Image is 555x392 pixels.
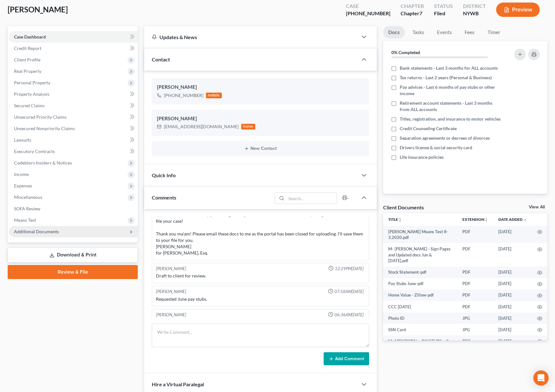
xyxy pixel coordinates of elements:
[391,50,420,55] strong: 0% Completed
[383,26,405,38] a: Docs
[206,93,222,98] div: mobile
[156,312,186,318] div: [PERSON_NAME]
[493,290,532,301] td: [DATE]
[493,267,532,278] td: [DATE]
[383,278,457,290] td: Pay Stubs June-pdf
[460,26,480,38] a: Fees
[400,65,498,71] span: Bank statements - Last 3 months for ALL accounts
[383,204,424,211] div: Client Documents
[400,154,444,160] span: Life insurance policies
[400,84,501,97] span: Pay advices - Last 6 months of pay stubs or other income
[400,125,457,132] span: Credit Counseling Certificate
[9,100,138,111] a: Secured Claims
[434,3,453,10] div: Status
[157,146,364,151] button: New Contact
[14,149,55,154] span: Executory Contracts
[457,335,493,347] td: PDF
[14,126,75,131] span: Unsecured Nonpriority Claims
[401,3,424,10] div: Chapter
[493,278,532,290] td: [DATE]
[457,267,493,278] td: PDF
[164,92,203,99] div: [PHONE_NUMBER]
[496,3,540,17] button: Preview
[152,56,170,62] span: Contact
[14,171,29,177] span: Income
[457,226,493,243] td: PDF
[457,312,493,324] td: JPG
[335,266,364,272] span: 12:29PM[DATE]
[286,193,337,204] input: Search...
[457,324,493,335] td: JPG
[152,194,176,200] span: Comments
[156,289,186,295] div: [PERSON_NAME]
[400,116,501,122] span: Titles, registration, and insurance to motor vehicles
[9,123,138,134] a: Unsecured Nonpriority Claims
[164,123,239,130] div: [EMAIL_ADDRESS][DOMAIN_NAME]
[400,135,490,141] span: Separation agreements or decrees of divorces
[432,26,457,38] a: Events
[157,115,364,122] div: [PERSON_NAME]
[14,103,45,108] span: Secured Claims
[14,80,50,85] span: Personal Property
[9,203,138,214] a: SOFA Review
[383,324,457,335] td: SSN Card
[14,45,41,51] span: Credit Report
[493,243,532,266] td: [DATE]
[8,265,138,279] a: Review & File
[14,194,42,200] span: Miscellaneous
[14,183,32,188] span: Expenses
[152,381,204,387] span: Hire a Virtual Paralegal
[156,296,365,302] div: Requested June pay stubs.
[434,10,453,17] div: Filed
[493,226,532,243] td: [DATE]
[407,26,429,38] a: Tasks
[8,5,68,14] span: [PERSON_NAME]
[334,312,364,318] span: 06:36AM[DATE]
[400,74,492,81] span: Tax returns - Last 2 years (Personal & Business)
[401,10,424,17] div: Chapter
[8,248,138,262] a: Download & Print
[493,301,532,312] td: [DATE]
[463,10,486,17] div: NYWB
[383,226,457,243] td: [PERSON_NAME] Means Test 8-3.2020.pdf
[493,312,532,324] td: [DATE]
[457,278,493,290] td: PDF
[14,206,40,211] span: SOFA Review
[383,312,457,324] td: Photo ID
[9,111,138,123] a: Unsecured Priority Claims
[152,172,176,178] span: Quick Info
[9,134,138,146] a: Lawsuits
[482,26,505,38] a: Timer
[9,31,138,43] a: Case Dashboard
[241,124,255,129] div: home
[457,243,493,266] td: PDF
[383,301,457,312] td: CCC [DATE]
[523,218,527,222] i: expand_more
[156,273,365,279] div: Draft to client for review.
[493,335,532,347] td: [DATE]
[334,289,364,295] span: 07:58AM[DATE]
[324,352,369,366] button: Add Comment
[14,68,41,74] span: Real Property
[484,218,488,222] i: unfold_more
[346,3,390,10] div: Case
[157,83,364,91] div: [PERSON_NAME]
[9,88,138,100] a: Property Analysis
[346,10,390,17] div: [PHONE_NUMBER]
[14,91,49,97] span: Property Analysis
[14,57,40,62] span: Client Profile
[14,114,67,120] span: Unsecured Priority Claims
[529,205,545,209] a: View All
[9,146,138,157] a: Executory Contracts
[400,100,501,113] span: Retirement account statements - Last 3 months from ALL accounts
[457,290,493,301] td: PDF
[462,217,488,222] a: Extensionunfold_more
[398,218,402,222] i: unfold_more
[383,290,457,301] td: Home Value - Zillow-pdf
[383,243,457,266] td: M- [PERSON_NAME] - Sign Pages and Updated docs Jun & [DATE].pdf
[493,324,532,335] td: [DATE]
[400,144,472,151] span: Drivers license & social security card
[498,217,527,222] a: Date Added expand_more
[14,34,46,39] span: Case Dashboard
[533,370,549,386] div: Open Intercom Messenger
